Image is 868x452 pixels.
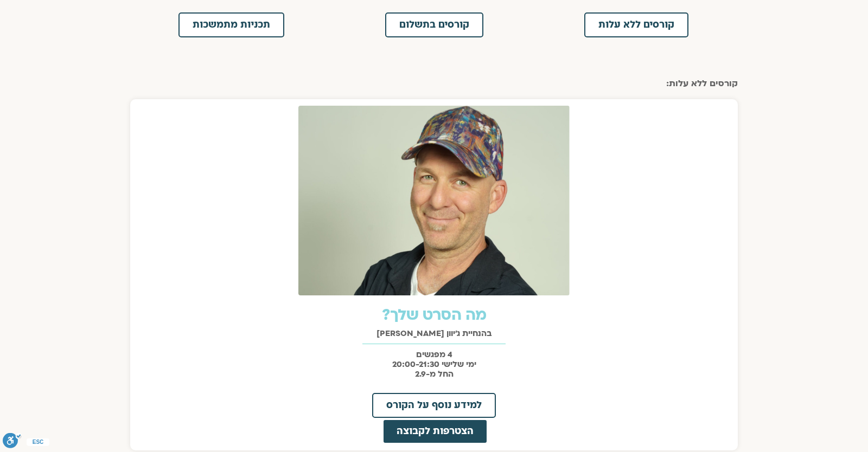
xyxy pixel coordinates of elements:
[416,349,452,360] strong: 4 מפגשים
[397,427,474,436] span: הצטרפות לקבוצה
[178,12,284,37] a: תכניות מתמשכות
[372,393,496,418] a: למידע נוסף על הקורס
[399,20,469,30] span: קורסים בתשלום
[415,369,454,379] strong: החל מ-2.9
[382,305,487,325] a: מה הסרט שלך?
[598,20,674,30] span: קורסים ללא עלות
[136,329,732,338] h2: בהנחיית ג'יוון [PERSON_NAME]
[382,419,488,444] a: הצטרפות לקבוצה
[193,20,270,30] span: תכניות מתמשכות
[392,359,476,370] strong: ימי שלישי 20:00-21:30
[584,12,688,37] a: קורסים ללא עלות
[385,12,483,37] a: קורסים בתשלום
[130,79,738,88] h2: קורסים ללא עלות:
[386,401,482,410] span: למידע נוסף על הקורס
